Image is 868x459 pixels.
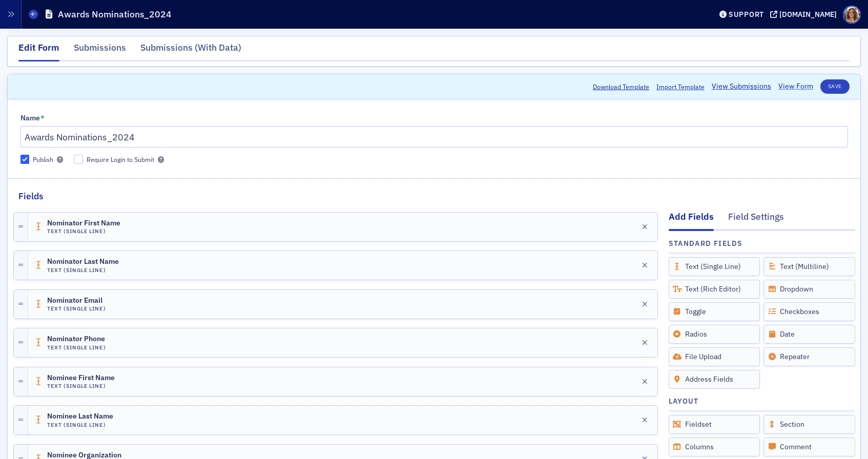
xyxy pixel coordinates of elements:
div: Submissions [74,41,126,60]
div: Field Settings [728,210,784,229]
div: Submissions (With Data) [140,41,241,60]
div: Text (Single Line) [669,257,760,276]
h4: Standard Fields [669,238,743,249]
a: View Submissions [712,81,771,92]
h4: Text (Single Line) [47,344,106,351]
span: Nominee Last Name [47,412,113,421]
div: Repeater [763,347,855,366]
span: Import Template [656,82,705,91]
input: Publish [20,155,30,164]
div: Publish [33,155,53,164]
span: Nominator Email [47,297,105,305]
span: Profile [843,6,861,24]
div: Text (Rich Editor) [669,280,760,299]
div: Columns [669,437,760,456]
button: [DOMAIN_NAME] [770,11,840,18]
div: Section [763,415,855,434]
h1: Awards Nominations_2024 [58,8,172,20]
h4: Text (Single Line) [47,267,119,274]
span: Nominator Phone [47,335,105,343]
div: Address Fields [669,370,760,389]
div: Radios [669,325,760,344]
button: Save [820,79,850,94]
div: Support [729,10,764,19]
span: Nominee First Name [47,374,115,382]
div: Add Fields [669,210,714,231]
div: [DOMAIN_NAME] [779,10,837,19]
div: Require Login to Submit [87,155,154,164]
h4: Text (Single Line) [47,305,106,312]
h4: Layout [669,396,699,407]
input: Require Login to Submit [74,155,83,164]
div: Date [763,325,855,344]
div: Toggle [669,302,760,321]
div: Dropdown [763,280,855,299]
abbr: This field is required [40,114,45,123]
h4: Text (Single Line) [47,228,120,235]
a: View Form [778,81,813,92]
h4: Text (Single Line) [47,422,113,428]
h2: Fields [18,190,44,203]
div: Text (Multiline) [763,257,855,276]
div: Edit Form [18,41,59,61]
span: Nominator First Name [47,219,120,227]
span: Nominator Last Name [47,258,119,266]
div: Fieldset [669,415,760,434]
h4: Text (Single Line) [47,383,115,389]
div: Name [20,114,40,123]
div: Comment [763,437,855,456]
button: Download Template [593,82,649,91]
div: Checkboxes [763,302,855,321]
div: File Upload [669,347,760,366]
